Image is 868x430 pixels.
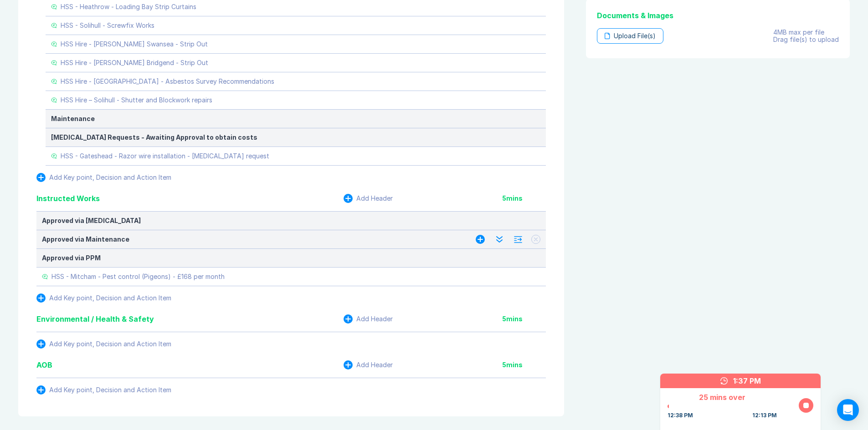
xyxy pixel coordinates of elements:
[49,340,171,348] div: Add Key point, Decision and Action Item
[36,385,171,395] button: Add Key point, Decision and Action Item
[51,273,225,280] div: HSS - Mitcham - Pest control (Pigeons) - £168 per month
[502,315,546,323] div: 5 mins
[752,412,777,419] div: 12:13 PM
[344,314,393,324] button: Add Header
[36,359,52,370] div: AOB
[61,96,212,104] div: HSS Hire – Solihull - Shutter and Blockwork repairs
[42,254,540,262] div: Approved via PPM
[773,36,839,43] div: Drag file(s) to upload
[668,412,693,419] div: 12:38 PM
[51,115,540,122] div: Maintenance
[597,10,839,21] div: Documents & Images
[49,174,171,181] div: Add Key point, Decision and Action Item
[356,315,393,323] div: Add Header
[36,293,171,303] button: Add Key point, Decision and Action Item
[356,195,393,202] div: Add Header
[502,361,546,369] div: 5 mins
[61,22,154,29] div: HSS - Solihull - Screwfix Works
[51,134,540,141] div: [MEDICAL_DATA] Requests - Awaiting Approval to obtain costs
[42,236,457,243] div: Approved via Maintenance
[344,194,393,203] button: Add Header
[42,217,540,224] div: Approved via [MEDICAL_DATA]
[36,173,171,182] button: Add Key point, Decision and Action Item
[344,360,393,369] button: Add Header
[356,361,393,369] div: Add Header
[61,40,208,48] div: HSS Hire - [PERSON_NAME] Swansea - Strip Out
[773,29,839,36] div: 4MB max per file
[597,28,663,44] div: Upload File(s)
[36,339,171,349] button: Add Key point, Decision and Action Item
[49,294,171,302] div: Add Key point, Decision and Action Item
[61,78,274,85] div: HSS Hire - [GEOGRAPHIC_DATA] - Asbestos Survey Recommendations
[36,193,100,204] div: Instructed Works
[733,375,761,386] div: 1:37 PM
[837,399,859,421] div: Open Intercom Messenger
[36,314,154,324] div: Environmental / Health & Safety
[61,59,208,66] div: HSS Hire - [PERSON_NAME] Bridgend - Strip Out
[502,195,546,202] div: 5 mins
[61,3,196,10] div: HSS - Heathrow - Loading Bay Strip Curtains
[61,152,269,160] div: HSS - Gateshead - Razor wire installation - [MEDICAL_DATA] request
[668,392,777,403] div: 25 mins over
[49,386,171,394] div: Add Key point, Decision and Action Item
